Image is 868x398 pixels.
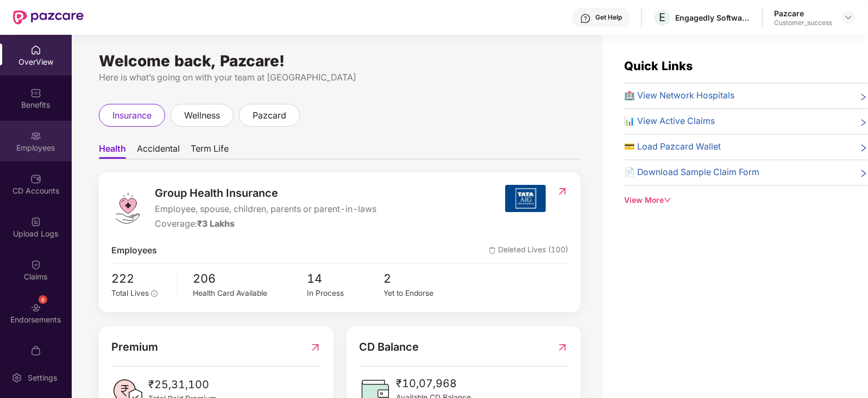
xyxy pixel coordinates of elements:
img: svg+xml;base64,PHN2ZyBpZD0iRW5kb3JzZW1lbnRzIiB4bWxucz0iaHR0cDovL3d3dy53My5vcmcvMjAwMC9zdmciIHdpZH... [30,302,41,313]
div: Yet to Endorse [383,288,460,300]
span: 222 [111,269,168,288]
span: 📄 Download Sample Claim Form [624,166,759,179]
img: RedirectIcon [557,339,568,356]
span: right [859,117,868,128]
div: Settings [24,372,60,383]
span: pazcard [253,109,286,122]
span: 2 [383,269,460,288]
div: Here is what’s going on with your team at [GEOGRAPHIC_DATA] [99,71,581,84]
div: Welcome back, Pazcare! [99,57,581,65]
span: info-circle [151,290,158,297]
img: logo [111,192,144,225]
span: Premium [111,339,158,356]
span: CD Balance [359,339,419,356]
div: View More [624,195,868,207]
span: Employee, spouse, children, parents or parent-in-laws [155,203,376,216]
span: Total Lives [111,289,149,297]
span: 206 [193,269,307,288]
span: Accidental [137,143,180,159]
span: ₹3 Lakhs [197,219,235,229]
span: ₹25,31,100 [148,376,216,393]
div: Health Card Available [193,288,307,300]
span: Group Health Insurance [155,185,376,202]
img: insurerIcon [505,185,546,212]
span: 💳 Load Pazcard Wallet [624,140,721,154]
span: right [859,142,868,154]
img: svg+xml;base64,PHN2ZyBpZD0iQ0RfQWNjb3VudHMiIGRhdGEtbmFtZT0iQ0QgQWNjb3VudHMiIHhtbG5zPSJodHRwOi8vd3... [30,173,41,184]
div: Customer_success [774,18,832,27]
span: right [859,168,868,179]
div: In Process [307,288,383,300]
div: Get Help [595,13,622,22]
span: wellness [184,109,220,122]
div: Pazcare [774,8,832,18]
img: New Pazcare Logo [13,10,84,24]
img: svg+xml;base64,PHN2ZyBpZD0iRW1wbG95ZWVzIiB4bWxucz0iaHR0cDovL3d3dy53My5vcmcvMjAwMC9zdmciIHdpZHRoPS... [30,130,41,141]
span: Term Life [191,143,229,159]
span: insurance [112,109,152,122]
span: E [659,11,666,24]
img: RedirectIcon [310,339,321,356]
img: svg+xml;base64,PHN2ZyBpZD0iRHJvcGRvd24tMzJ4MzIiIHhtbG5zPSJodHRwOi8vd3d3LnczLm9yZy8yMDAwL3N2ZyIgd2... [844,13,853,22]
span: Health [99,143,126,159]
img: svg+xml;base64,PHN2ZyBpZD0iU2V0dGluZy0yMHgyMCIgeG1sbnM9Imh0dHA6Ly93d3cudzMub3JnLzIwMDAvc3ZnIiB3aW... [11,372,22,383]
img: svg+xml;base64,PHN2ZyBpZD0iTXlfT3JkZXJzIiBkYXRhLW5hbWU9Ik15IE9yZGVycyIgeG1sbnM9Imh0dHA6Ly93d3cudz... [30,345,41,356]
span: Employees [111,244,157,258]
span: right [859,91,868,103]
span: Deleted Lives (100) [489,244,568,258]
span: 🏥 View Network Hospitals [624,89,734,103]
img: RedirectIcon [557,186,568,197]
span: Quick Links [624,59,693,73]
span: 📊 View Active Claims [624,115,715,128]
img: svg+xml;base64,PHN2ZyBpZD0iSG9tZSIgeG1sbnM9Imh0dHA6Ly93d3cudzMub3JnLzIwMDAvc3ZnIiB3aWR0aD0iMjAiIG... [30,45,41,55]
div: Engagedly Software India Private Limited [675,13,751,23]
div: Coverage: [155,217,376,231]
img: svg+xml;base64,PHN2ZyBpZD0iQ2xhaW0iIHhtbG5zPSJodHRwOi8vd3d3LnczLm9yZy8yMDAwL3N2ZyIgd2lkdGg9IjIwIi... [30,259,41,270]
img: svg+xml;base64,PHN2ZyBpZD0iQmVuZWZpdHMiIHhtbG5zPSJodHRwOi8vd3d3LnczLm9yZy8yMDAwL3N2ZyIgd2lkdGg9Ij... [30,88,41,98]
img: svg+xml;base64,PHN2ZyBpZD0iSGVscC0zMngzMiIgeG1sbnM9Imh0dHA6Ly93d3cudzMub3JnLzIwMDAvc3ZnIiB3aWR0aD... [580,13,591,24]
span: ₹10,07,968 [396,375,471,392]
span: 14 [307,269,383,288]
span: down [664,196,671,204]
img: svg+xml;base64,PHN2ZyBpZD0iVXBsb2FkX0xvZ3MiIGRhdGEtbmFtZT0iVXBsb2FkIExvZ3MiIHhtbG5zPSJodHRwOi8vd3... [30,216,41,227]
div: 6 [39,295,47,304]
img: deleteIcon [489,247,496,254]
